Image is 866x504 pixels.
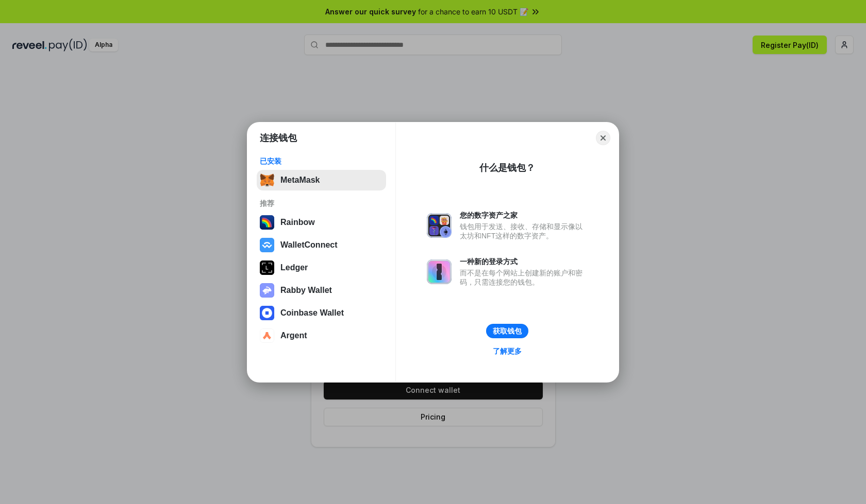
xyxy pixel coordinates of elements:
[486,324,528,338] button: 获取钱包
[280,308,344,318] div: Coinbase Wallet
[493,346,522,356] div: 了解更多
[280,240,338,250] div: WalletConnect
[596,131,610,145] button: Close
[260,260,274,275] img: svg+xml,%3Csvg%20xmlns%3D%22http%3A%2F%2Fwww.w3.org%2F2000%2Fsvg%22%20width%3D%2228%22%20height%3...
[460,257,588,266] div: 一种新的登录方式
[260,215,274,230] img: svg+xml,%3Csvg%20width%3D%22120%22%20height%3D%22120%22%20viewBox%3D%220%200%20120%20120%22%20fil...
[487,344,528,358] a: 了解更多
[257,235,386,255] button: WalletConnect
[260,173,274,187] img: svg+xml,%3Csvg%20fill%3D%22none%22%20height%3D%2233%22%20viewBox%3D%220%200%2035%2033%22%20width%...
[479,162,535,174] div: 什么是钱包？
[260,199,383,208] div: 推荐
[257,280,386,301] button: Rabby Wallet
[257,212,386,233] button: Rainbow
[460,211,588,220] div: 您的数字资产之家
[280,286,332,295] div: Rabby Wallet
[427,259,452,284] img: svg+xml,%3Csvg%20xmlns%3D%22http%3A%2F%2Fwww.w3.org%2F2000%2Fsvg%22%20fill%3D%22none%22%20viewBox...
[260,306,274,320] img: svg+xml,%3Csvg%20width%3D%2228%22%20height%3D%2228%22%20viewBox%3D%220%200%2028%2028%22%20fill%3D...
[280,331,307,340] div: Argent
[427,213,452,238] img: svg+xml,%3Csvg%20xmlns%3D%22http%3A%2F%2Fwww.w3.org%2F2000%2Fsvg%22%20fill%3D%22none%22%20viewBox...
[260,238,274,252] img: svg+xml,%3Csvg%20width%3D%2228%22%20height%3D%2228%22%20viewBox%3D%220%200%2028%2028%22%20fill%3D...
[280,176,320,185] div: MetaMask
[460,268,588,287] div: 而不是在每个网站上创建新的账户和密码，只需连接您的钱包。
[280,218,315,227] div: Rainbow
[257,257,386,278] button: Ledger
[260,157,383,166] div: 已安装
[260,328,274,343] img: svg+xml,%3Csvg%20width%3D%2228%22%20height%3D%2228%22%20viewBox%3D%220%200%2028%2028%22%20fill%3D...
[260,283,274,298] img: svg+xml,%3Csvg%20xmlns%3D%22http%3A%2F%2Fwww.w3.org%2F2000%2Fsvg%22%20fill%3D%22none%22%20viewBox...
[257,325,386,346] button: Argent
[280,263,308,272] div: Ledger
[260,132,297,144] h1: 连接钱包
[257,170,386,190] button: MetaMask
[257,303,386,323] button: Coinbase Wallet
[460,222,588,240] div: 钱包用于发送、接收、存储和显示像以太坊和NFT这样的数字资产。
[493,326,522,336] div: 获取钱包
